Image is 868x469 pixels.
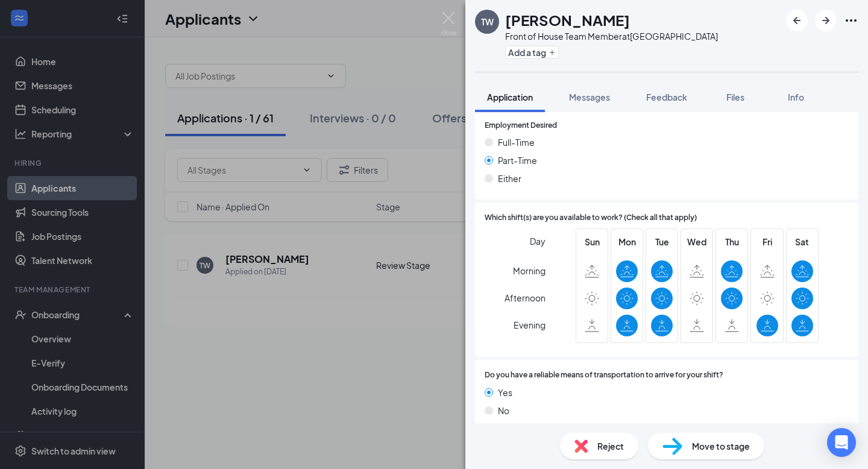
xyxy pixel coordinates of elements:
span: Evening [514,314,546,336]
span: Tue [651,235,673,248]
button: ArrowRight [815,10,837,31]
span: Wed [686,235,708,248]
svg: ArrowRight [819,13,833,28]
span: Either [498,172,521,185]
span: Messages [569,92,610,102]
span: Yes [498,386,512,399]
span: No [498,404,509,417]
div: Front of House Team Member at [GEOGRAPHIC_DATA] [505,30,718,42]
span: Fri [756,235,778,248]
span: Sun [581,235,603,248]
span: Afternoon [505,287,546,309]
span: Thu [721,235,743,248]
span: Move to stage [692,439,750,453]
button: ArrowLeftNew [786,10,808,31]
div: TW [481,16,494,28]
span: Morning [513,260,546,282]
h1: [PERSON_NAME] [505,10,630,30]
span: Feedback [646,92,687,102]
svg: Plus [549,49,556,56]
svg: ArrowLeftNew [790,13,804,28]
span: Reject [597,439,624,453]
span: Do you have a reliable means of transportation to arrive for your shift? [485,370,723,381]
span: Application [487,92,533,102]
span: Info [788,92,804,102]
svg: Ellipses [844,13,858,28]
span: Employment Desired [485,120,557,131]
div: Open Intercom Messenger [827,428,856,457]
span: Sat [791,235,813,248]
span: Part-Time [498,154,537,167]
span: Which shift(s) are you available to work? (Check all that apply) [485,212,697,224]
button: PlusAdd a tag [505,46,559,58]
span: Mon [616,235,638,248]
span: Day [530,234,546,248]
span: Full-Time [498,136,535,149]
span: Files [726,92,744,102]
